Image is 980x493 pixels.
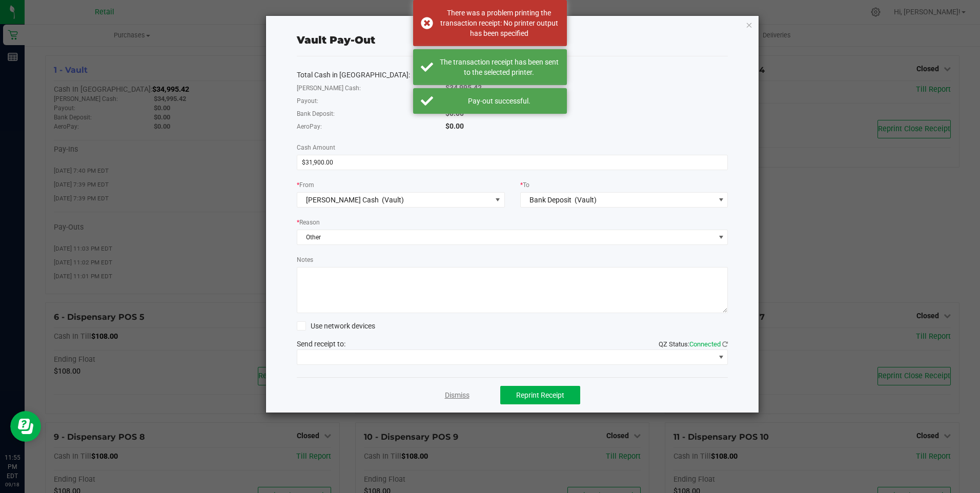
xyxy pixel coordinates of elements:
span: (Vault) [575,196,597,204]
span: QZ Status: [659,340,728,348]
span: Payout: [297,97,318,105]
span: $34,995.42 [445,84,482,92]
iframe: Resource center [10,411,41,442]
span: $0.00 [445,122,464,130]
span: Bank Deposit [529,196,571,204]
span: [PERSON_NAME] Cash [306,196,379,204]
span: (Vault) [382,196,404,204]
span: AeroPay: [297,123,322,130]
span: Send receipt to: [297,340,345,348]
label: Reason [297,218,320,227]
label: From [297,180,314,190]
label: Use network devices [297,321,375,332]
span: [PERSON_NAME] Cash: [297,85,361,92]
label: Notes [297,255,313,264]
span: Connected [689,340,721,348]
div: There was a problem printing the transaction receipt: No printer output has been specified [439,8,559,38]
button: Reprint Receipt [500,386,580,404]
div: Pay-out successful. [439,96,559,106]
span: Reprint Receipt [516,391,564,399]
a: Dismiss [445,390,469,401]
span: Bank Deposit: [297,110,335,117]
span: Cash Amount [297,144,335,151]
label: To [520,180,529,190]
div: Vault Pay-Out [297,32,375,48]
div: The transaction receipt has been sent to the selected printer. [439,57,559,77]
span: Total Cash in [GEOGRAPHIC_DATA]: [297,71,410,79]
span: Other [297,230,715,244]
